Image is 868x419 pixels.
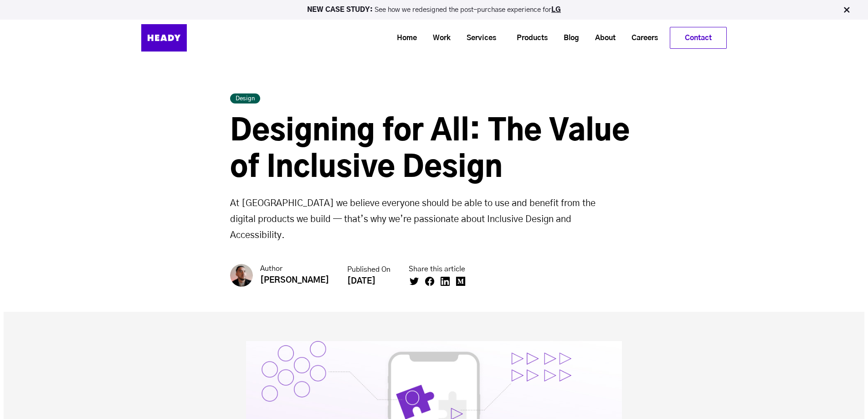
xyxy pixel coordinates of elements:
[584,30,620,47] a: About
[552,30,584,47] a: Blog
[551,6,561,13] a: LG
[347,265,390,274] small: Published On
[230,264,253,287] img: Michael A
[385,30,421,47] a: Home
[141,24,187,52] img: Heady_Logo_Web-01 (1)
[421,30,455,47] a: Work
[307,6,375,13] strong: NEW CASE STUDY:
[230,196,616,243] p: At [GEOGRAPHIC_DATA] we believe everyone should be able to use and benefit from the digital produ...
[230,117,630,183] span: Designing for All: The Value of Inclusive Design
[455,30,501,47] a: Services
[260,264,329,274] small: Author
[620,30,663,47] a: Careers
[347,277,375,285] strong: [DATE]
[409,264,471,274] small: Share this article
[260,276,329,285] strong: [PERSON_NAME]
[210,27,727,49] div: Navigation Menu
[842,5,851,15] img: Close Bar
[505,30,552,47] a: Products
[230,93,260,103] a: Design
[4,6,864,13] p: See how we redesigned the post-purchase experience for
[670,27,726,48] a: Contact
